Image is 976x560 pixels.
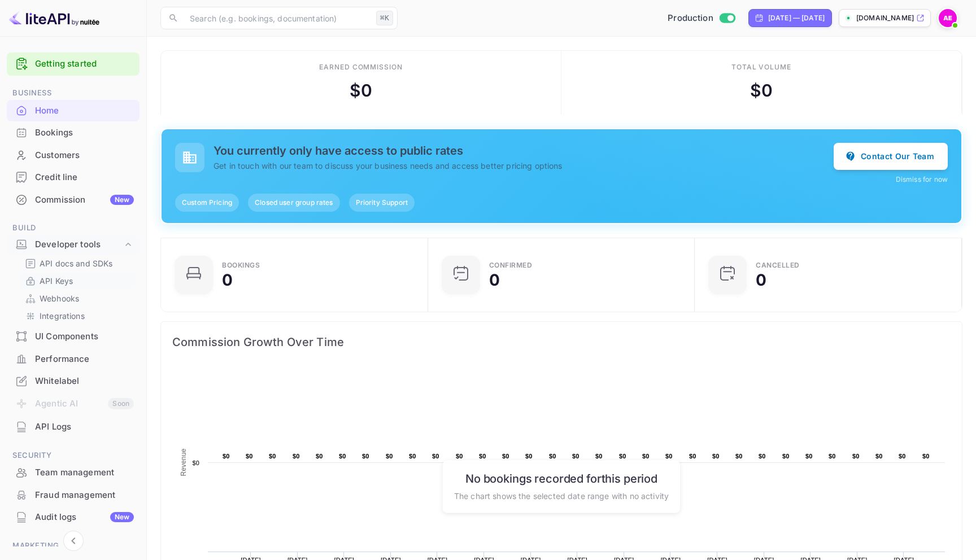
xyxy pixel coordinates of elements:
[409,453,416,460] text: $0
[7,189,140,211] div: CommissionNew
[110,512,134,522] div: New
[595,453,603,460] text: $0
[619,453,626,460] text: $0
[525,453,533,460] text: $0
[7,167,140,189] div: Credit line
[7,484,140,506] div: Fraud management
[665,453,673,460] text: $0
[362,453,369,460] text: $0
[223,453,230,460] text: $0
[35,330,134,343] div: UI Components
[246,453,253,460] text: $0
[7,370,140,392] div: Whitelabel
[756,272,766,288] div: 0
[7,348,140,369] a: Performance
[386,453,393,460] text: $0
[7,540,140,552] span: Marketing
[7,462,140,483] a: Team management
[756,262,800,269] div: CANCELLED
[35,104,134,117] div: Home
[7,122,140,143] a: Bookings
[35,171,134,184] div: Credit line
[9,9,99,27] img: LiteAPI logo
[269,453,276,460] text: $0
[7,462,140,484] div: Team management
[222,262,260,269] div: Bookings
[899,453,906,460] text: $0
[7,416,140,438] div: API Logs
[180,448,188,476] text: Revenue
[7,326,140,347] a: UI Components
[689,453,696,460] text: $0
[213,144,834,158] h5: You currently only have access to public rates
[25,257,130,269] a: API docs and SDKs
[759,453,766,460] text: $0
[35,466,134,479] div: Team management
[7,145,140,167] div: Customers
[20,290,135,307] div: Webhooks
[40,257,113,269] p: API docs and SDKs
[175,198,239,208] span: Custom Pricing
[432,453,439,460] text: $0
[782,453,790,460] text: $0
[40,275,73,287] p: API Keys
[7,100,140,121] a: Home
[319,62,403,72] div: Earned commission
[750,78,773,103] div: $ 0
[20,273,135,289] div: API Keys
[896,174,948,185] button: Dismiss for now
[489,272,500,288] div: 0
[663,12,739,25] div: Switch to Sandbox mode
[834,143,948,170] button: Contact Our Team
[7,122,140,144] div: Bookings
[875,453,883,460] text: $0
[35,421,134,434] div: API Logs
[7,506,140,527] a: Audit logsNew
[7,449,140,462] span: Security
[852,453,860,460] text: $0
[7,506,140,528] div: Audit logsNew
[668,12,713,25] span: Production
[25,275,130,287] a: API Keys
[549,453,556,460] text: $0
[172,333,951,351] span: Commission Growth Over Time
[350,78,372,103] div: $ 0
[35,126,134,139] div: Bookings
[339,453,346,460] text: $0
[35,58,134,71] a: Getting started
[35,353,134,366] div: Performance
[572,453,579,460] text: $0
[183,7,372,29] input: Search (e.g. bookings, documentation)
[7,326,140,348] div: UI Components
[454,472,669,485] h6: No bookings recorded for this period
[35,238,123,251] div: Developer tools
[213,160,834,172] p: Get in touch with our team to discuss your business needs and access better pricing options
[856,13,914,23] p: [DOMAIN_NAME]
[63,531,84,551] button: Collapse navigation
[35,489,134,502] div: Fraud management
[712,453,720,460] text: $0
[7,87,140,99] span: Business
[7,484,140,505] a: Fraud management
[248,198,339,208] span: Closed user group rates
[25,292,130,304] a: Webhooks
[456,453,463,460] text: $0
[35,149,134,162] div: Customers
[642,453,650,460] text: $0
[192,460,199,466] text: $0
[489,262,533,269] div: Confirmed
[479,453,486,460] text: $0
[7,370,140,391] a: Whitelabel
[922,453,930,460] text: $0
[454,490,669,502] p: The chart shows the selected date range with no activity
[20,308,135,324] div: Integrations
[829,453,836,460] text: $0
[7,167,140,187] a: Credit line
[20,255,135,272] div: API docs and SDKs
[316,453,323,460] text: $0
[349,198,415,208] span: Priority Support
[35,511,134,524] div: Audit logs
[40,292,79,304] p: Webhooks
[731,62,792,72] div: Total volume
[7,189,140,210] a: CommissionNew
